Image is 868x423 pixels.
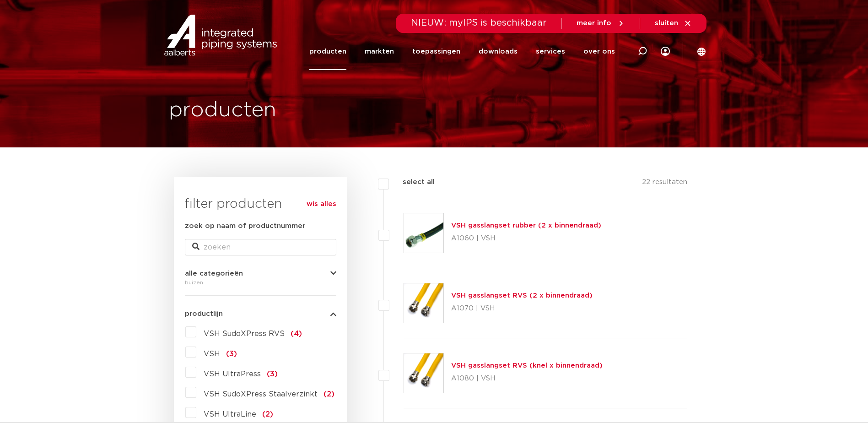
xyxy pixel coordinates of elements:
div: buizen [185,277,336,288]
a: VSH gasslangset RVS (knel x binnendraad) [451,362,603,369]
span: VSH SudoXPress Staalverzinkt [204,390,318,398]
a: sluiten [655,19,692,27]
a: meer info [577,19,625,27]
button: alle categorieën [185,270,336,277]
span: alle categorieën [185,270,243,277]
img: Thumbnail for VSH gasslangset RVS (2 x binnendraad) [404,283,443,323]
a: VSH gasslangset rubber (2 x binnendraad) [451,222,601,229]
p: A1060 | VSH [451,231,601,246]
p: A1080 | VSH [451,371,603,386]
a: wis alles [307,199,336,210]
h1: producten [169,96,276,125]
label: zoek op naam of productnummer [185,221,305,232]
span: VSH UltraPress [204,370,261,378]
span: VSH SudoXPress RVS [204,330,285,337]
button: productlijn [185,310,336,317]
img: Thumbnail for VSH gasslangset RVS (knel x binnendraad) [404,353,443,393]
p: A1070 | VSH [451,301,593,316]
span: VSH UltraLine [204,411,256,418]
a: markten [365,33,394,70]
a: VSH gasslangset RVS (2 x binnendraad) [451,292,593,299]
div: my IPS [661,33,670,70]
span: (4) [291,330,302,337]
p: 22 resultaten [642,177,687,191]
a: toepassingen [412,33,460,70]
span: (3) [267,370,278,378]
span: meer info [577,20,611,27]
a: downloads [479,33,518,70]
img: Thumbnail for VSH gasslangset rubber (2 x binnendraad) [404,213,443,253]
a: producten [309,33,346,70]
span: (2) [323,390,334,398]
input: zoeken [185,239,336,255]
span: (2) [262,411,273,418]
span: productlijn [185,310,223,317]
label: select all [389,177,435,188]
h3: filter producten [185,195,336,213]
span: VSH [204,350,220,358]
nav: Menu [309,33,615,70]
span: sluiten [655,20,678,27]
span: NIEUW: myIPS is beschikbaar [411,18,547,27]
a: over ons [583,33,615,70]
a: services [536,33,565,70]
span: (3) [226,350,237,358]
